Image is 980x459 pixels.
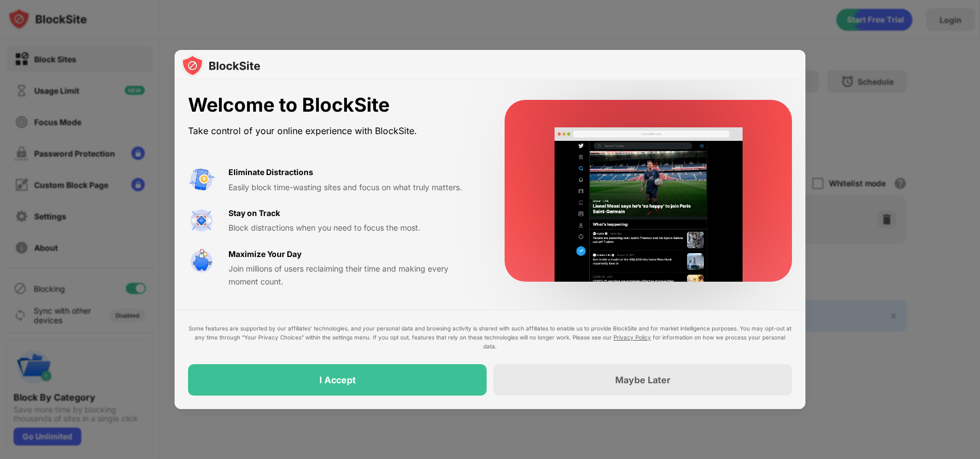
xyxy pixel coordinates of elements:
div: I Accept [319,374,356,385]
div: Maybe Later [615,374,671,385]
img: value-focus.svg [188,207,215,234]
div: Stay on Track [228,207,280,219]
div: Welcome to BlockSite [188,94,478,117]
div: Block distractions when you need to focus the most. [228,222,478,234]
img: value-safe-time.svg [188,248,215,275]
div: Easily block time-wasting sites and focus on what truly matters. [228,181,478,194]
div: Some features are supported by our affiliates’ technologies, and your personal data and browsing ... [188,324,792,351]
div: Join millions of users reclaiming their time and making every moment count. [228,263,478,288]
div: Take control of your online experience with BlockSite. [188,123,478,139]
img: logo-blocksite.svg [181,54,260,77]
div: Maximize Your Day [228,248,301,260]
a: Privacy Policy [613,334,651,341]
img: value-avoid-distractions.svg [188,166,215,193]
div: Eliminate Distractions [228,166,313,178]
